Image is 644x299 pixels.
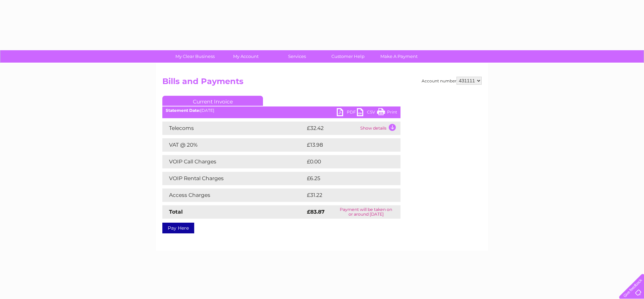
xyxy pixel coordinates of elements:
[377,108,397,118] a: Print
[162,138,305,152] td: VAT @ 20%
[305,172,385,185] td: £6.25
[422,77,482,85] div: Account number
[162,108,400,113] div: [DATE]
[337,108,357,118] a: PDF
[307,209,325,215] strong: £83.87
[305,138,386,152] td: £13.98
[357,108,377,118] a: CSV
[162,189,305,202] td: Access Charges
[162,172,305,185] td: VOIP Rental Charges
[162,155,305,168] td: VOIP Call Charges
[305,155,385,168] td: £0.00
[162,223,194,233] a: Pay Here
[166,108,200,113] b: Statement Date:
[162,122,305,135] td: Telecoms
[331,205,400,219] td: Payment will be taken on or around [DATE]
[162,96,263,106] a: Current Invoice
[218,50,274,63] a: My Account
[320,50,376,63] a: Customer Help
[269,50,325,63] a: Services
[371,50,427,63] a: Make A Payment
[305,189,386,202] td: £31.22
[305,122,359,135] td: £32.42
[359,122,400,135] td: Show details
[167,50,223,63] a: My Clear Business
[162,77,482,89] h2: Bills and Payments
[169,209,183,215] strong: Total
